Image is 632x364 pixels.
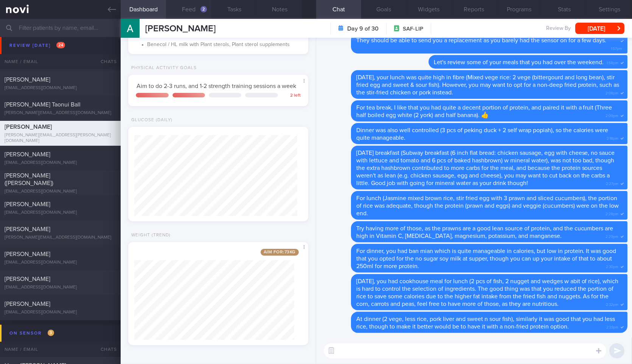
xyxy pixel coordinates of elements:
[5,77,50,83] span: [PERSON_NAME]
[356,150,615,186] span: [DATE] breakfast (Subway breakfast (6 inch flat bread: chicken sausage, egg with cheese, no sauce...
[137,83,296,89] span: Aim to do 2-3 runs, and 1-2 strength training sessions a week
[5,235,116,241] div: [PERSON_NAME][EMAIL_ADDRESS][DOMAIN_NAME]
[147,40,300,48] li: Benecol / HL milk with Plant sterols, Plant sterol supplements
[5,160,116,166] div: [EMAIL_ADDRESS][DOMAIN_NAME]
[5,189,116,194] div: [EMAIL_ADDRESS][DOMAIN_NAME]
[356,105,612,118] span: For tea break, I like that you had quite a decent portion of protein, and paired it with a fruit ...
[611,44,622,51] span: 1:57pm
[90,342,121,357] div: Chats
[128,65,197,71] div: Physical Activity Goals
[5,52,50,58] span: [PERSON_NAME]
[5,85,116,91] div: [EMAIL_ADDRESS][DOMAIN_NAME]
[5,226,50,232] span: [PERSON_NAME]
[356,74,620,96] span: [DATE], your lunch was quite high in fibre (Mixed vege rice: 2 vege (bittergourd and long bean), ...
[606,179,618,187] span: 2:27pm
[145,24,216,33] span: [PERSON_NAME]
[128,233,171,238] div: Weight (Trend)
[5,60,116,66] div: [EMAIL_ADDRESS][DOMAIN_NAME]
[575,23,624,34] button: [DATE]
[5,301,50,307] span: [PERSON_NAME]
[356,195,619,216] span: For lunch (Jasmine mixed brown rice, stir fried egg with 3 prawn and sliced cucumbers), the porti...
[5,310,116,315] div: [EMAIL_ADDRESS][DOMAIN_NAME]
[356,225,613,239] span: Try having more of those, as the prawns are a good lean source of protein, and the cucumbers are ...
[403,25,423,33] span: SAF-LIP
[356,37,607,43] span: They should be able to send you a replacement as you barely had the sensor on for a few days.
[356,248,616,269] span: For dinner, you had ban mian which is quite manageable in calories, but low in protein. It was go...
[356,316,615,330] span: At dinner (2 vege, less rice, pork liver and sweet n sour fish), similarly it was good that you h...
[8,328,56,338] div: On sensor
[546,25,571,32] span: Review By
[356,127,609,141] span: Dinner was also well controlled (3 pcs of peking duck + 2 self wrap popiah), so the calories were...
[606,300,618,307] span: 2:32pm
[5,173,53,186] span: [PERSON_NAME] ([PERSON_NAME])
[5,102,81,108] span: [PERSON_NAME] Taonui Ball
[5,285,116,290] div: [EMAIL_ADDRESS][DOMAIN_NAME]
[282,93,301,99] div: 2 left
[128,117,172,123] div: Glucose (Daily)
[607,59,618,66] span: 1:58pm
[5,133,116,144] div: [PERSON_NAME][EMAIL_ADDRESS][PERSON_NAME][DOMAIN_NAME]
[606,232,618,239] span: 2:29pm
[5,151,50,157] span: [PERSON_NAME]
[5,110,116,116] div: [PERSON_NAME][EMAIL_ADDRESS][DOMAIN_NAME]
[5,124,52,130] span: [PERSON_NAME]
[261,249,299,256] span: Aim for: 73 kg
[606,210,618,217] span: 2:28pm
[606,89,618,96] span: 2:08pm
[5,251,50,257] span: [PERSON_NAME]
[606,323,618,330] span: 2:33pm
[606,111,618,119] span: 2:09pm
[356,278,619,307] span: [DATE], you had cookhouse meal for lunch (2 pcs of fish, 2 nugget and wedges w abit of rice), whi...
[5,210,116,216] div: [EMAIL_ADDRESS][DOMAIN_NAME]
[200,6,207,12] div: 2
[48,330,54,336] span: 3
[5,276,50,282] span: [PERSON_NAME]
[606,262,618,270] span: 2:30pm
[5,201,50,207] span: [PERSON_NAME]
[434,59,604,65] span: Let's review some of your meals that you had over the weekend.
[5,260,116,265] div: [EMAIL_ADDRESS][DOMAIN_NAME]
[5,35,116,41] div: [EMAIL_ADDRESS][DOMAIN_NAME]
[607,134,618,141] span: 2:18pm
[347,25,379,32] strong: Day 9 of 30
